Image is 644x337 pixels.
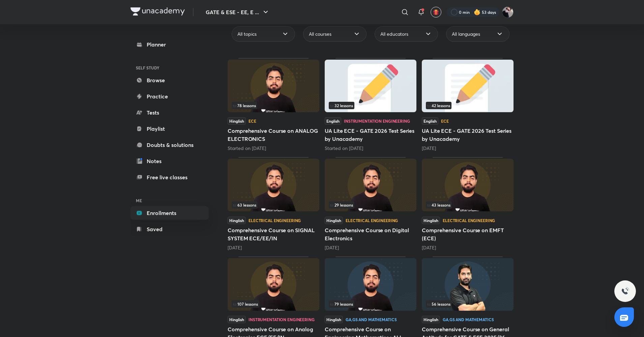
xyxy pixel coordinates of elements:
[329,102,412,109] div: infocontainer
[426,201,509,209] div: left
[130,62,209,73] h6: SELF STUDY
[228,244,319,251] div: 4 months ago
[130,38,209,51] a: Planner
[237,31,257,37] span: All topics
[426,300,509,308] div: left
[130,154,209,168] a: Notes
[232,201,315,209] div: infosection
[422,157,514,251] div: Comprehensive Course on EMFT (ECE)
[422,226,514,242] h5: Comprehensive Course on EMFT (ECE)
[325,157,416,251] div: Comprehensive Course on Digital Electronics
[329,102,412,109] div: left
[130,171,209,184] a: Free live classes
[422,58,514,152] div: UA Lite ECE - GATE 2026 Test Series by Unacademy
[422,159,514,211] img: Thumbnail
[422,60,514,112] img: Thumbnail
[433,9,439,15] img: avatar
[422,217,440,224] span: Hinglish
[422,258,514,311] img: Thumbnail
[422,117,438,125] span: English
[130,90,209,103] a: Practice
[248,119,256,123] div: ECE
[325,117,341,125] span: English
[228,258,319,311] img: Thumbnail
[232,300,315,308] div: infosection
[426,201,509,209] div: infocontainer
[228,58,319,152] div: Comprehensive Course on ANALOG ELECTRONICS
[443,317,494,321] div: GA,GS and Mathematics
[329,300,412,308] div: infosection
[130,195,209,206] h6: ME
[502,6,514,18] img: Ashutosh Tripathi
[325,159,416,211] img: Thumbnail
[330,103,353,108] span: 32 lessons
[443,218,495,222] div: Electrical Engineering
[130,106,209,119] a: Tests
[325,316,343,323] span: Hinglish
[426,300,509,308] div: infosection
[621,287,629,295] img: ttu
[130,73,209,87] a: Browse
[422,316,440,323] span: Hinglish
[330,302,353,306] span: 79 lessons
[422,127,514,143] h5: UA Lite ECE - GATE 2026 Test Series by Unacademy
[130,206,209,220] a: Enrollments
[431,7,441,18] button: avatar
[202,5,274,19] button: GATE & ESE - EE, E ...
[228,127,319,143] h5: Comprehensive Course on ANALOG ELECTRONICS
[346,317,397,321] div: GA,GS and Mathematics
[130,138,209,152] a: Doubts & solutions
[329,300,412,308] div: infocontainer
[426,102,509,109] div: infosection
[422,244,514,251] div: 8 months ago
[426,300,509,308] div: infocontainer
[228,316,246,323] span: Hinglish
[329,102,412,109] div: infosection
[232,102,315,109] div: left
[228,145,319,152] div: Started on Jul 11
[441,119,449,123] div: ECE
[426,102,509,109] div: infocontainer
[130,7,185,16] img: Company Logo
[427,103,450,108] span: 42 lessons
[130,122,209,135] a: Playlist
[426,102,509,109] div: left
[233,302,258,306] span: 107 lessons
[330,203,353,207] span: 29 lessons
[228,60,319,112] img: Thumbnail
[329,201,412,209] div: infosection
[130,7,185,17] a: Company Logo
[228,159,319,211] img: Thumbnail
[232,102,315,109] div: infocontainer
[309,31,331,37] span: All courses
[325,258,416,311] img: Thumbnail
[228,117,246,125] span: Hinglish
[228,157,319,251] div: Comprehensive Course on SIGNAL SYSTEM ECE/EE/IN
[325,60,416,112] img: Thumbnail
[325,127,416,143] h5: UA Lite ECE - GATE 2026 Test Series by Unacademy
[130,222,209,236] a: Saved
[233,203,256,207] span: 63 lessons
[228,217,246,224] span: Hinglish
[325,244,416,251] div: 7 months ago
[232,201,315,209] div: infocontainer
[232,201,315,209] div: left
[329,201,412,209] div: infocontainer
[232,102,315,109] div: infosection
[228,226,319,242] h5: Comprehensive Course on SIGNAL SYSTEM ECE/EE/IN
[325,145,416,152] div: Started on Aug 2
[248,218,301,222] div: Electrical Engineering
[474,9,480,16] img: streak
[427,302,450,306] span: 56 lessons
[248,317,315,321] div: Instrumentation Engineering
[325,226,416,242] h5: Comprehensive Course on Digital Electronics
[232,300,315,308] div: infocontainer
[325,217,343,224] span: Hinglish
[329,201,412,209] div: left
[344,119,410,123] div: Instrumentation Engineering
[426,201,509,209] div: infosection
[422,145,514,152] div: 3 days ago
[329,300,412,308] div: left
[325,58,416,152] div: UA Lite ECE - GATE 2026 Test Series by Unacademy
[380,31,408,37] span: All educators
